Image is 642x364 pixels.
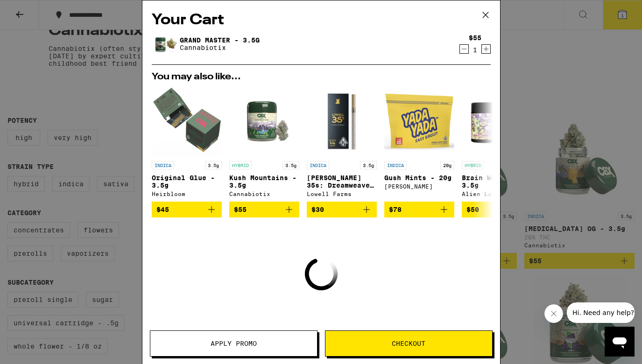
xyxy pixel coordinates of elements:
[360,161,377,169] p: 3.5g
[440,161,454,169] p: 20g
[152,72,491,82] h2: You may also like...
[152,10,491,31] h2: Your Cart
[389,206,402,213] span: $78
[307,86,377,156] img: Lowell Farms - Lowell 35s: Dreamweaver 10 Pack - 3.5g
[325,330,493,357] button: Checkout
[152,191,222,197] div: Heirbloom
[229,191,299,197] div: Cannabiotix
[544,304,563,323] iframe: Close message
[150,330,317,357] button: Apply Promo
[605,327,635,357] iframe: Button to launch messaging window
[229,86,299,156] img: Cannabiotix - Kush Mountains - 3.5g
[307,191,377,197] div: Lowell Farms
[469,46,481,54] div: 1
[462,161,484,169] p: HYBRID
[307,86,377,202] a: Open page for Lowell 35s: Dreamweaver 10 Pack - 3.5g from Lowell Farms
[462,86,532,202] a: Open page for Brain Wash - 3.5g from Alien Labs
[307,161,329,169] p: INDICA
[469,34,481,42] div: $55
[211,340,257,347] span: Apply Promo
[462,174,532,189] p: Brain Wash - 3.5g
[152,174,222,189] p: Original Glue - 3.5g
[462,202,532,217] button: Add to bag
[229,161,252,169] p: HYBRID
[384,86,454,156] img: Yada Yada - Gush Mints - 20g
[459,44,469,54] button: Decrement
[152,86,222,156] img: Heirbloom - Original Glue - 3.5g
[466,206,479,213] span: $50
[234,206,247,213] span: $55
[481,44,491,54] button: Increment
[462,86,532,156] img: Alien Labs - Brain Wash - 3.5g
[384,161,407,169] p: INDICA
[205,161,222,169] p: 3.5g
[152,161,174,169] p: INDICA
[392,340,425,347] span: Checkout
[152,202,222,217] button: Add to bag
[384,183,454,189] div: [PERSON_NAME]
[180,36,260,44] a: Grand Master - 3.5g
[384,174,454,182] p: Gush Mints - 20g
[311,206,324,213] span: $30
[384,202,454,217] button: Add to bag
[229,174,299,189] p: Kush Mountains - 3.5g
[462,191,532,197] div: Alien Labs
[152,31,178,57] img: Grand Master - 3.5g
[229,86,299,202] a: Open page for Kush Mountains - 3.5g from Cannabiotix
[229,202,299,217] button: Add to bag
[384,86,454,202] a: Open page for Gush Mints - 20g from Yada Yada
[307,202,377,217] button: Add to bag
[180,44,260,51] p: Cannabiotix
[156,206,169,213] span: $45
[152,86,222,202] a: Open page for Original Glue - 3.5g from Heirbloom
[567,302,635,323] iframe: Message from company
[282,161,299,169] p: 3.5g
[307,174,377,189] p: [PERSON_NAME] 35s: Dreamweaver 10 Pack - 3.5g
